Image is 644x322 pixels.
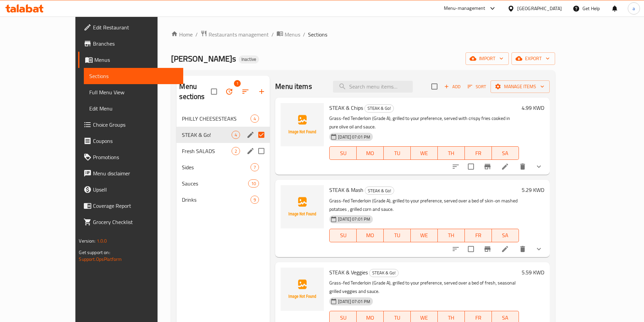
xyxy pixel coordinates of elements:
span: Inactive [239,56,259,62]
button: sort-choices [448,241,464,257]
span: Add item [442,81,463,92]
button: WE [411,229,438,242]
button: MO [357,229,384,242]
button: SA [492,229,519,242]
span: 1 [234,80,241,87]
h2: Menu items [275,81,312,92]
span: Get support on: [79,248,110,257]
button: TU [384,146,411,160]
span: MO [359,148,381,158]
svg: Show Choices [535,163,543,171]
span: TU [386,230,408,240]
div: items [251,115,259,123]
span: STEAK & Veggies [329,267,368,277]
span: 9 [251,197,259,203]
li: / [195,30,198,39]
button: edit [245,130,256,140]
div: Sauces10 [176,175,270,192]
div: items [232,131,240,139]
span: 7 [251,164,259,171]
span: Select all sections [207,84,221,99]
span: Full Menu View [89,88,177,96]
div: Fresh SALADS2edit [176,143,270,159]
button: import [466,52,509,65]
button: delete [515,241,531,257]
div: [GEOGRAPHIC_DATA] [517,5,562,12]
h6: 5.29 KWD [522,185,544,195]
button: FR [465,229,492,242]
span: Grocery Checklist [93,218,177,226]
button: export [511,52,555,65]
span: Branches [93,40,177,48]
div: items [248,179,259,188]
span: 10 [248,180,259,187]
span: Edit Restaurant [93,23,177,31]
button: Manage items [491,80,550,93]
button: delete [515,158,531,175]
div: STEAK & Go! [182,131,232,139]
a: Restaurants management [200,30,269,39]
button: Sort [466,81,488,92]
span: Sections [308,30,327,39]
a: Edit Menu [84,100,183,117]
span: TU [386,148,408,158]
button: show more [531,158,547,175]
span: Menus [94,56,177,64]
nav: Menu sections [176,108,270,210]
span: SU [332,148,354,158]
div: STEAK & Go! [365,187,394,195]
span: Select to update [464,242,478,256]
button: Branch-specific-item [479,241,496,257]
span: WE [413,148,435,158]
span: a [633,5,635,12]
span: Choice Groups [93,121,177,129]
button: Add [442,81,463,92]
span: FR [468,230,489,240]
span: TH [440,148,462,158]
span: Sections [89,72,177,80]
a: Full Menu View [84,84,183,100]
span: 4 [232,132,240,138]
div: Inactive [239,55,259,64]
a: Promotions [78,149,183,165]
span: Fresh SALADS [182,147,232,155]
span: Bulk update [221,83,237,100]
button: TH [438,229,465,242]
span: Promotions [93,153,177,161]
span: STEAK & Chips [329,103,363,113]
span: Sauces [182,179,248,188]
a: Menus [277,30,300,39]
div: Menu-management [444,4,485,13]
button: SU [329,146,357,160]
span: [PERSON_NAME]s [171,51,236,66]
a: Choice Groups [78,117,183,133]
button: sort-choices [448,158,464,175]
button: FR [465,146,492,160]
span: STEAK & Mash [329,185,363,195]
a: Edit menu item [501,245,509,253]
a: Branches [78,35,183,52]
span: SA [495,148,516,158]
span: 1.0.0 [97,237,107,245]
li: / [271,30,274,39]
button: SA [492,146,519,160]
a: Menus [78,52,183,68]
span: [DATE] 07:01 PM [335,216,373,222]
button: TH [438,146,465,160]
img: STEAK & Chips [281,103,324,146]
span: Menus [285,30,300,39]
div: items [251,163,259,171]
span: SU [332,230,354,240]
p: Grass-fed Tenderloin (Grade A), grilled to your preference, served over a bed of fresh, seasonal ... [329,279,519,296]
span: Menu disclaimer [93,169,177,177]
div: STEAK & Go! [369,269,399,277]
img: STEAK & Mash [281,185,324,228]
span: Coupons [93,137,177,145]
span: export [517,54,550,63]
span: 4 [251,116,259,122]
div: items [232,147,240,155]
a: Sections [84,68,183,84]
span: Add [443,83,461,91]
